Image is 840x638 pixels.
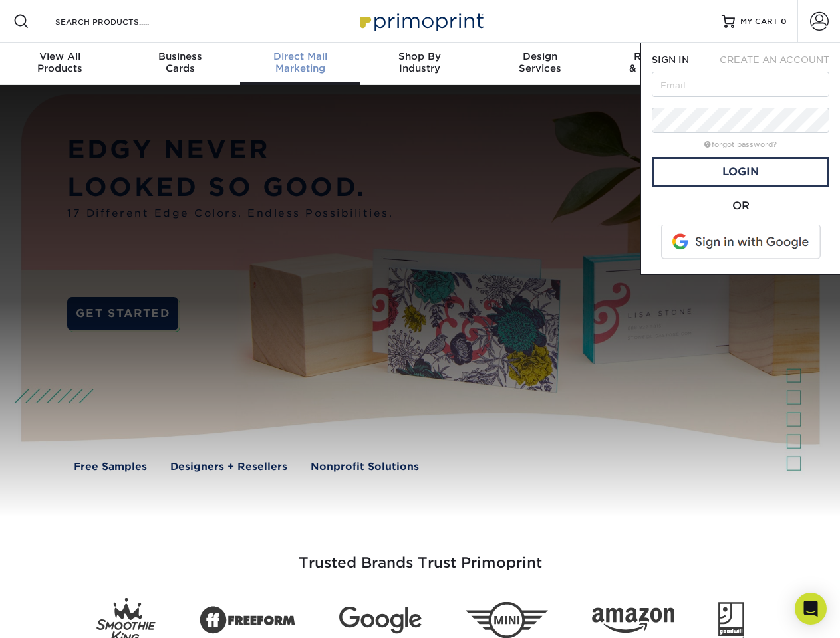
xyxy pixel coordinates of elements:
[704,140,777,149] a: forgot password?
[360,51,480,74] div: Industry
[120,51,239,74] div: Cards
[3,597,113,633] iframe: Google Customer Reviews
[339,607,422,634] img: Google
[480,51,600,74] div: Services
[54,13,184,29] input: SEARCH PRODUCTS.....
[240,51,360,62] span: Direct Mail
[795,593,827,625] div: Open Intercom Messenger
[600,51,720,74] div: & Templates
[240,43,360,85] a: Direct MailMarketing
[740,16,778,27] span: MY CART
[360,51,480,62] span: Shop By
[600,51,720,62] span: Resources
[652,54,689,65] span: SIGN IN
[354,7,487,35] img: Primoprint
[600,43,720,85] a: Resources& Templates
[652,198,829,214] div: OR
[240,51,360,74] div: Marketing
[718,602,744,638] img: Goodwill
[360,43,480,85] a: Shop ByIndustry
[652,72,829,97] input: Email
[31,522,809,587] h3: Trusted Brands Trust Primoprint
[720,54,829,65] span: CREATE AN ACCOUNT
[120,51,239,62] span: Business
[652,157,829,187] a: Login
[480,43,600,85] a: DesignServices
[592,608,674,633] img: Amazon
[781,17,787,26] span: 0
[480,51,600,62] span: Design
[120,43,239,85] a: BusinessCards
